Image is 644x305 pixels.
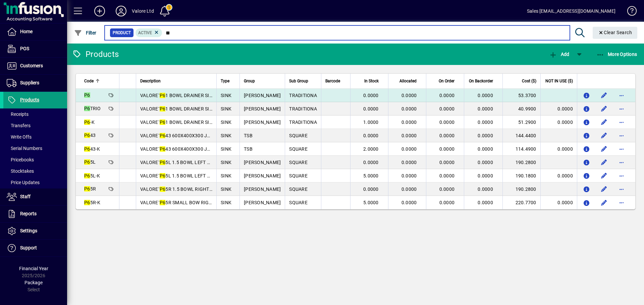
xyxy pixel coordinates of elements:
span: Price Updates [7,180,40,185]
span: 0.0000 [439,146,455,152]
span: VALORE` 1 BOWL DRAINER SINK [140,120,216,125]
span: 0.0000 [478,173,493,178]
span: SINK [221,106,231,111]
span: [PERSON_NAME] [244,93,281,98]
span: 0.0000 [478,93,493,98]
em: P6 [160,106,166,111]
span: 2.0000 [363,146,379,152]
span: 0.0000 [363,93,379,98]
span: VALORE` 43 600X400X300 JUMBO SINK [140,146,233,152]
span: Group [244,77,255,85]
div: Code [84,77,115,85]
span: TRADITIONA [289,93,317,98]
span: 0.0000 [478,133,493,138]
button: Edit [599,130,609,141]
span: More Options [596,52,637,57]
span: TSB [244,146,253,152]
span: 0.0000 [401,160,417,165]
div: On Order [430,77,461,85]
a: Knowledge Base [622,1,636,23]
span: Code [84,77,94,85]
span: 0.0000 [478,146,493,152]
em: P6 [84,133,90,138]
span: Pricebooks [7,157,34,162]
span: TRADITIONA [289,106,317,111]
span: 5R-K [84,200,101,205]
td: 0.0000 [540,169,577,182]
button: Add [547,48,571,60]
span: Clear Search [598,30,632,35]
div: In Stock [355,77,385,85]
span: SQUARE [289,173,308,178]
span: Filter [74,30,97,35]
div: Description [140,77,212,85]
span: Package [24,280,43,285]
span: SINK [221,93,231,98]
em: P6 [160,93,166,98]
span: 0.0000 [363,106,379,111]
span: VALORE` 5L 1.5 BOWL LEFT SMALL BOWL =0.12m3 [140,160,257,165]
button: More options [616,170,627,181]
span: 1.0000 [363,120,379,125]
mat-chip: Activation Status: Active [136,28,162,37]
div: Allocated [392,77,423,85]
span: Serial Numbers [7,146,42,151]
div: Sales [EMAIL_ADDRESS][DOMAIN_NAME] [527,6,615,16]
span: 0.0000 [478,200,493,205]
em: P6 [160,133,166,138]
div: Type [221,77,235,85]
span: 0.0000 [401,186,417,192]
button: More options [616,117,627,128]
em: P6 [160,120,166,125]
span: Cost ($) [522,77,536,85]
span: Support [20,245,37,250]
span: 0.0000 [439,120,455,125]
span: 0.0000 [478,120,493,125]
em: P6 [84,92,90,98]
span: [PERSON_NAME] [244,186,281,192]
span: Financial Year [19,266,48,271]
td: 190.2800 [502,156,540,169]
em: P6 [160,186,166,192]
a: Transfers [3,120,67,131]
span: 0.0000 [439,93,455,98]
a: Receipts [3,108,67,120]
span: 0.0000 [401,93,417,98]
em: P6 [160,200,166,205]
a: Reports [3,206,67,222]
span: Stocktakes [7,168,34,174]
button: More options [616,197,627,208]
td: 220.7700 [502,196,540,209]
span: VALORE` 43 600X400X300 JUMBO BOWL =0.128M3 [140,133,259,138]
button: More options [616,90,627,101]
button: Add [89,5,110,17]
div: Sub Group [289,77,317,85]
em: P6 [84,106,90,111]
span: 5R [84,186,96,192]
a: POS [3,41,67,57]
button: Edit [599,90,609,101]
button: Edit [599,157,609,168]
em: P6 [84,146,90,152]
span: Write Offs [7,134,32,140]
a: Suppliers [3,75,67,91]
span: Reports [20,211,37,216]
span: Home [20,29,33,34]
span: 0.0000 [401,133,417,138]
span: SINK [221,173,231,178]
button: Profile [110,5,132,17]
span: TSB [244,133,253,138]
td: 0.0000 [540,196,577,209]
span: VALORE` 5R SMALL BOW RIGHT TOP 1.5B [140,200,236,205]
span: VALORE` 5R 1.5 BOWL RIGHT TOP =0.12m3 [140,186,240,192]
a: Pricebooks [3,154,67,165]
span: SINK [221,133,231,138]
button: Clear [593,27,638,39]
span: SINK [221,146,231,152]
span: SINK [221,160,231,165]
a: Stocktakes [3,165,67,177]
span: 0.0000 [363,186,379,192]
span: 0.0000 [439,160,455,165]
span: [PERSON_NAME] [244,106,281,111]
button: More options [616,157,627,168]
